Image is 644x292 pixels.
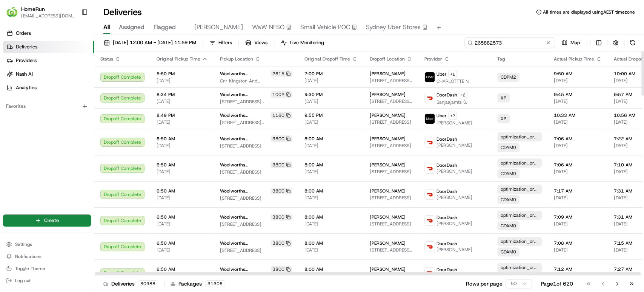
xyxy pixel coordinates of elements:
[21,13,75,19] button: [EMAIL_ADDRESS][DOMAIN_NAME]
[157,56,200,62] span: Original Pickup Time
[220,214,269,220] span: Woolworths [GEOGRAPHIC_DATA] (VDOS)
[103,6,142,18] h1: Deliveries
[304,92,358,98] span: 9:30 PM
[157,112,208,118] span: 8:49 PM
[157,240,208,246] span: 6:50 AM
[437,142,472,148] span: [PERSON_NAME]
[220,240,269,246] span: Woolworths [GEOGRAPHIC_DATA] (VDOS)
[554,136,602,142] span: 7:06 AM
[370,247,412,253] span: [STREET_ADDRESS][PERSON_NAME]
[425,268,435,278] img: doordash_logo_v2.png
[3,3,78,21] button: HomeRunHomeRun[EMAIL_ADDRESS][DOMAIN_NAME]
[437,214,457,221] span: DoorDash
[157,169,208,175] span: [DATE]
[220,136,269,142] span: Woolworths [GEOGRAPHIC_DATA] (VDOS)
[425,163,435,173] img: doordash_logo_v2.png
[3,275,91,286] button: Log out
[370,78,412,84] span: [STREET_ADDRESS][PERSON_NAME][PERSON_NAME]
[290,39,324,46] span: Live Monitoring
[21,5,45,13] span: HomeRun
[501,264,538,270] span: optimization_order_unassigned
[157,92,208,98] span: 8:34 PM
[100,37,200,48] button: [DATE] 12:00 AM - [DATE] 11:59 PM
[254,39,267,46] span: Views
[501,238,538,244] span: optimization_order_unassigned
[437,241,457,247] span: DoorDash
[304,266,358,272] span: 8:00 AM
[304,143,358,149] span: [DATE]
[304,136,358,142] span: 8:00 AM
[157,221,208,227] span: [DATE]
[370,119,412,125] span: [STREET_ADDRESS]
[554,78,602,84] span: [DATE]
[16,57,37,64] span: Providers
[501,144,516,151] span: CDAM0
[501,212,538,218] span: optimization_order_unassigned
[157,162,208,168] span: 6:50 AM
[424,56,442,62] span: Provider
[554,119,602,125] span: [DATE]
[44,217,59,224] span: Create
[437,247,472,253] span: [PERSON_NAME]
[220,120,292,126] span: [STREET_ADDRESS][PERSON_NAME]
[3,251,91,262] button: Notifications
[220,143,292,149] span: [STREET_ADDRESS]
[437,71,447,77] span: Uber
[304,221,358,227] span: [DATE]
[157,195,208,201] span: [DATE]
[157,214,208,220] span: 6:50 AM
[543,9,635,15] span: All times are displayed using AEST timezone
[220,99,292,105] span: [STREET_ADDRESS][PERSON_NAME]
[16,84,37,91] span: Analytics
[554,214,602,220] span: 7:09 AM
[370,266,406,272] span: [PERSON_NAME]
[3,82,94,94] a: Analytics
[425,72,435,82] img: uber-new-logo.jpeg
[205,280,225,287] div: 31306
[271,112,292,119] div: 1160
[220,56,253,62] span: Pickup Location
[242,37,271,48] button: Views
[157,136,208,142] span: 6:50 AM
[370,240,406,246] span: [PERSON_NAME]
[304,78,358,84] span: [DATE]
[501,197,516,203] span: CDAM0
[370,143,412,149] span: [STREET_ADDRESS]
[157,188,208,194] span: 6:50 AM
[448,70,457,78] button: +1
[437,92,457,98] span: DoorDash
[100,56,113,62] span: Status
[220,247,292,253] span: [STREET_ADDRESS]
[554,162,602,168] span: 7:06 AM
[437,162,457,168] span: DoorDash
[304,119,358,125] span: [DATE]
[501,223,516,229] span: CDAM0
[271,240,292,247] div: 3800
[220,92,269,98] span: Woolworths [GEOGRAPHIC_DATA]
[271,70,292,77] div: 2615
[370,162,406,168] span: [PERSON_NAME]
[304,214,358,220] span: 8:00 AM
[3,68,94,80] a: Nash AI
[6,6,18,18] img: HomeRun
[370,195,412,201] span: [STREET_ADDRESS]
[370,136,406,142] span: [PERSON_NAME]
[437,120,472,126] span: [PERSON_NAME]
[554,98,602,104] span: [DATE]
[271,135,292,142] div: 3800
[437,78,470,84] span: CHARLOTTTE N.
[220,266,269,272] span: Woolworths [GEOGRAPHIC_DATA] (VDOS)
[501,116,506,122] span: XP
[466,280,503,287] p: Rows per page
[157,247,208,253] span: [DATE]
[541,280,573,287] div: Page 1 of 620
[157,78,208,84] span: [DATE]
[437,221,472,227] span: [PERSON_NAME]
[220,195,292,201] span: [STREET_ADDRESS]
[220,169,292,175] span: [STREET_ADDRESS]
[501,171,516,177] span: CDAM0
[171,280,225,287] div: Packages
[304,98,358,104] span: [DATE]
[448,112,457,120] button: +2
